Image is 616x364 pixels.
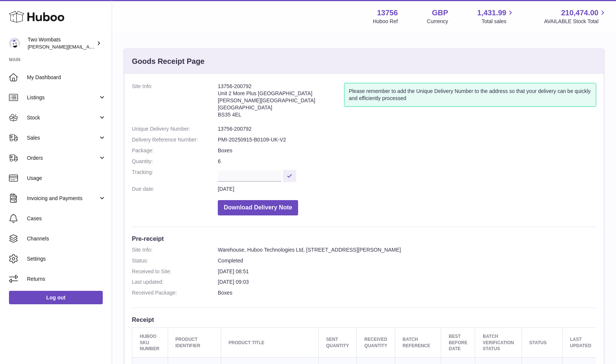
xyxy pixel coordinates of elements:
[9,291,103,304] a: Log out
[218,200,298,215] button: Download Delivery Note
[132,234,596,243] h3: Pre-receipt
[218,125,596,133] dd: 13756-200792
[132,136,218,143] dt: Delivery Reference Number:
[475,328,522,358] th: Batch Verification Status
[27,134,98,141] span: Sales
[373,18,398,25] div: Huboo Ref
[132,158,218,165] dt: Quantity:
[132,315,596,324] h3: Receipt
[168,328,221,358] th: Product Identifier
[357,328,395,358] th: Received Quantity
[218,257,596,264] dd: Completed
[522,328,563,358] th: Status
[27,255,106,262] span: Settings
[319,328,357,358] th: Sent Quantity
[544,18,607,25] span: AVAILABLE Stock Total
[27,276,106,283] span: Returns
[218,279,596,286] dd: [DATE] 09:03
[132,56,205,66] h3: Goods Receipt Page
[27,235,106,242] span: Channels
[218,289,596,296] dd: Boxes
[132,147,218,154] dt: Package:
[27,74,106,81] span: My Dashboard
[218,186,596,193] dd: [DATE]
[218,136,596,143] dd: PMI-20250915-B0109-UK-V2
[544,8,607,25] a: 210,474.00 AVAILABLE Stock Total
[27,114,98,121] span: Stock
[477,8,507,18] span: 1,431.99
[27,175,106,182] span: Usage
[132,169,218,182] dt: Tracking:
[561,8,598,18] span: 210,474.00
[132,257,218,264] dt: Status:
[132,83,218,122] dt: Site Info:
[562,328,599,358] th: Last updated
[218,158,596,165] dd: 6
[218,246,596,253] dd: Warehouse, Huboo Technologies Ltd, [STREET_ADDRESS][PERSON_NAME]
[132,279,218,286] dt: Last updated:
[132,268,218,275] dt: Received to Site:
[395,328,441,358] th: Batch Reference
[377,8,398,18] strong: 13756
[218,83,344,122] address: 13756-200792 Unit 2 More Plus [GEOGRAPHIC_DATA] [PERSON_NAME][GEOGRAPHIC_DATA] [GEOGRAPHIC_DATA] ...
[27,94,98,101] span: Listings
[27,195,98,202] span: Invoicing and Payments
[28,44,190,50] span: [PERSON_NAME][EMAIL_ADDRESS][PERSON_NAME][DOMAIN_NAME]
[218,268,596,275] dd: [DATE] 08:51
[482,18,515,25] span: Total sales
[132,246,218,253] dt: Site Info:
[132,186,218,193] dt: Due date:
[27,215,106,222] span: Cases
[218,147,596,154] dd: Boxes
[28,36,95,50] div: Two Wombats
[427,18,448,25] div: Currency
[441,328,475,358] th: Best Before Date
[477,8,515,25] a: 1,431.99 Total sales
[432,8,448,18] strong: GBP
[132,289,218,296] dt: Received Package:
[132,328,168,358] th: Huboo SKU Number
[132,125,218,133] dt: Unique Delivery Number:
[9,38,20,49] img: philip.carroll@twowombats.com
[27,155,98,162] span: Orders
[221,328,318,358] th: Product title
[344,83,596,107] div: Please remember to add the Unique Delivery Number to the address so that your delivery can be qui...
